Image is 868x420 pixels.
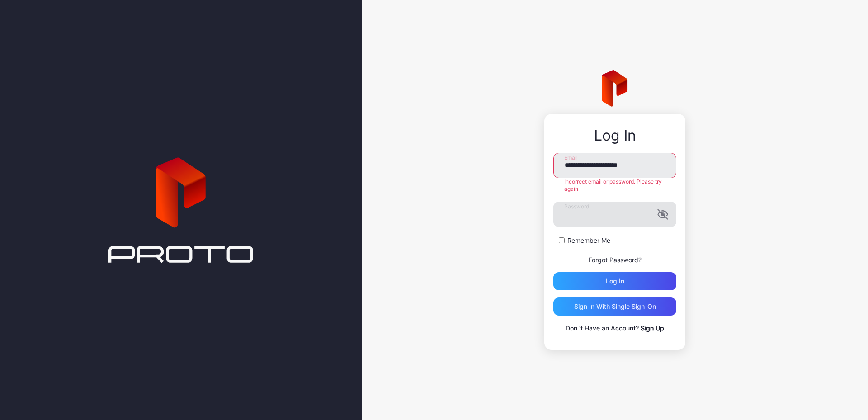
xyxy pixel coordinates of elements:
[606,278,624,285] div: Log in
[553,297,676,316] button: Sign in With Single Sign-On
[641,324,664,332] a: Sign Up
[589,256,642,264] a: Forgot Password?
[553,178,676,193] div: Incorrect email or password. Please try again
[553,202,676,227] input: Password
[553,153,676,178] input: Email
[553,272,676,290] button: Log in
[553,323,676,334] p: Don`t Have an Account?
[574,303,656,310] div: Sign in With Single Sign-On
[567,236,610,245] label: Remember Me
[553,127,676,144] div: Log In
[657,209,668,220] button: Password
